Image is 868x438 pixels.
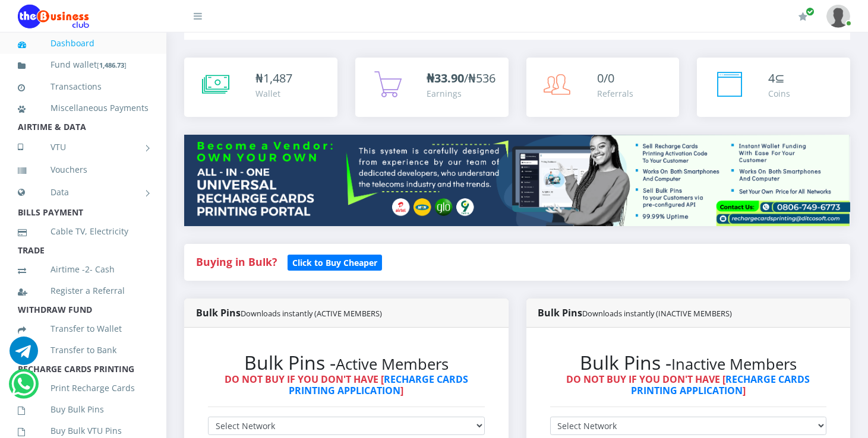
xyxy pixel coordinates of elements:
b: ₦33.90 [427,70,464,86]
a: Data [18,177,149,207]
h2: Bulk Pins - [550,351,827,374]
a: ₦1,487 Wallet [184,58,337,117]
a: Click to Buy Cheaper [288,255,382,269]
small: Active Members [336,354,449,374]
small: Downloads instantly (ACTIVE MEMBERS) [241,308,382,319]
b: 1,486.73 [99,61,124,69]
div: ₦ [255,69,292,87]
a: Register a Referral [18,277,149,304]
strong: Bulk Pins [196,306,382,319]
a: Airtime -2- Cash [18,256,149,283]
span: /₦536 [427,70,495,86]
a: ₦33.90/₦536 Earnings [355,58,509,117]
a: 0/0 Referrals [526,58,680,117]
a: Vouchers [18,156,149,183]
a: Buy Bulk Pins [18,396,149,423]
a: Cable TV, Electricity [18,218,149,245]
small: [ ] [97,61,127,69]
div: Coins [768,87,790,100]
div: Earnings [427,87,495,100]
a: Chat for support [10,345,38,365]
a: VTU [18,132,149,162]
img: multitenant_rcp.png [184,135,850,226]
a: Fund wallet[1,486.73] [18,51,149,79]
a: Print Recharge Cards [18,374,149,402]
strong: DO NOT BUY IF YOU DON'T HAVE [ ] [566,373,810,397]
img: Logo [18,5,89,28]
i: Renew/Upgrade Subscription [798,12,807,21]
strong: Buying in Bulk? [196,255,277,269]
strong: Bulk Pins [538,306,733,319]
span: Renew/Upgrade Subscription [806,7,815,16]
small: Inactive Members [671,354,797,374]
a: RECHARGE CARDS PRINTING APPLICATION [631,373,810,397]
strong: DO NOT BUY IF YOU DON'T HAVE [ ] [225,373,468,397]
img: User [826,5,850,28]
b: Click to Buy Cheaper [292,257,377,268]
span: 1,487 [263,70,292,86]
span: 4 [768,70,775,86]
div: ⊆ [768,69,790,87]
h2: Bulk Pins - [208,351,485,374]
a: RECHARGE CARDS PRINTING APPLICATION [289,373,468,397]
a: Miscellaneous Payments [18,94,149,122]
div: Referrals [598,87,634,100]
a: Transfer to Wallet [18,315,149,342]
a: Dashboard [18,30,149,57]
a: Transfer to Bank [18,337,149,364]
small: Downloads instantly (INACTIVE MEMBERS) [583,308,733,319]
span: 0/0 [598,70,615,86]
div: Wallet [255,87,292,100]
a: Transactions [18,73,149,100]
a: Chat for support [11,379,36,398]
